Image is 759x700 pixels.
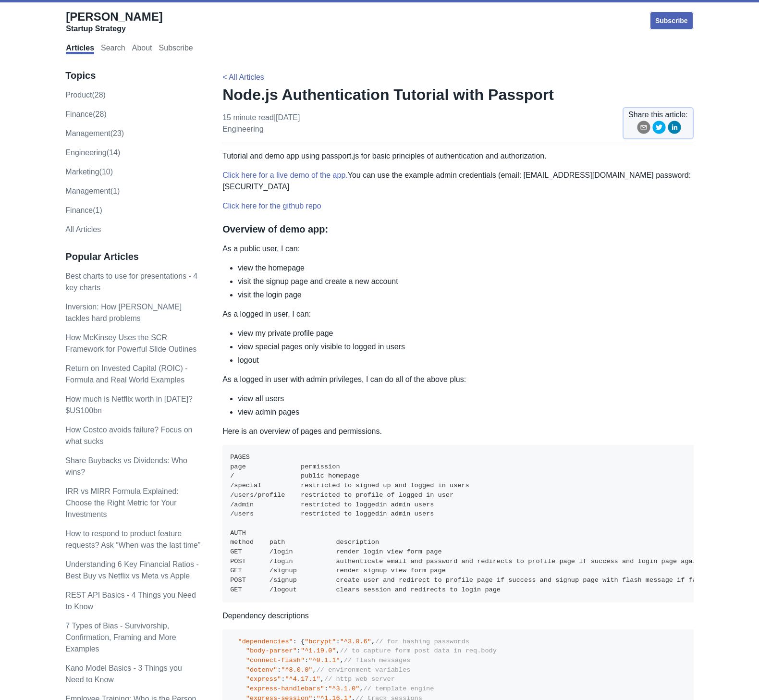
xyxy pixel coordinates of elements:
a: Search [101,44,125,54]
span: "^3.0.6" [340,638,371,645]
a: Management(1) [65,187,120,195]
span: [PERSON_NAME] [66,10,162,23]
li: view special pages only visible to logged in users [238,341,693,353]
a: REST API Basics - 4 Things you Need to Know [65,591,196,611]
a: Articles [66,44,94,54]
span: "^0.1.1" [308,657,340,664]
a: 7 Types of Bias - Survivorship, Confirmation, Framing and More Examples [65,622,176,653]
a: Kano Model Basics - 3 Things you Need to Know [65,664,182,684]
li: logout [238,355,693,366]
li: visit the signup page and create a new account [238,276,693,287]
p: 15 minute read | [DATE] [222,112,300,135]
li: view all users [238,393,693,405]
a: marketing(10) [65,168,113,176]
p: Dependency descriptions [222,610,693,622]
a: All Articles [65,225,101,233]
a: Finance(1) [65,206,102,214]
span: "bcrypt" [305,638,336,645]
a: How to respond to product feature requests? Ask “When was the last time” [65,529,200,549]
p: Tutorial and demo app using passport.js for basic principles of authentication and authorization. [222,150,693,162]
p: As a logged in user with admin privileges, I can do all of the above plus: [222,374,693,385]
span: "^3.1.0" [328,685,359,692]
span: "dotenv" [246,666,277,674]
p: As a public user, I can: [222,243,693,255]
h1: Node.js Authentication Tutorial with Passport [222,85,693,104]
a: How Costco avoids failure? Focus on what sucks [65,426,192,445]
p: As a logged in user, I can: [222,308,693,320]
span: "dependencies" [238,638,293,645]
span: // to capture form post data in req.body [340,647,497,654]
span: // template engine [364,685,434,692]
code: PAGES page permission / public homepage /special restricted to signed up and logged in users /use... [230,454,732,593]
span: // for hashing passwords [375,638,469,645]
h3: Topics [65,70,202,82]
a: engineering [222,125,263,133]
li: view my private profile page [238,328,693,339]
span: "express-handlebars" [246,685,324,692]
li: view admin pages [238,406,693,418]
p: You can use the example admin credentials (email: [EMAIL_ADDRESS][DOMAIN_NAME] password: [SECURIT... [222,170,693,193]
h3: Popular Articles [65,251,202,263]
h3: Overview of demo app: [222,223,693,235]
a: < All Articles [222,73,264,81]
a: product(28) [65,91,106,99]
a: How McKinsey Uses the SCR Framework for Powerful Slide Outlines [65,333,196,353]
a: management(23) [65,129,124,137]
a: Subscribe [649,11,694,30]
a: Subscribe [159,44,193,54]
span: // http web server [324,675,395,683]
a: How much is Netflix worth in [DATE]? $US100bn [65,395,193,415]
span: // environment variables [317,666,411,674]
a: Share Buybacks vs Dividends: Who wins? [65,456,187,476]
a: engineering(14) [65,148,120,157]
span: "connect-flash" [246,657,305,664]
span: Share this article: [628,109,688,121]
a: About [132,44,152,54]
span: "^4.17.1" [285,675,320,683]
button: twitter [652,121,666,137]
a: IRR vs MIRR Formula Explained: Choose the Right Metric for Your Investments [65,487,179,518]
a: Click here for the github repo [222,202,321,210]
a: Understanding 6 Key Financial Ratios - Best Buy vs Netflix vs Meta vs Apple [65,560,198,580]
a: finance(28) [65,110,106,118]
p: Here is an overview of pages and permissions. [222,426,693,437]
li: view the homepage [238,262,693,274]
span: // flash messages [344,657,411,664]
button: email [637,121,650,137]
span: "express" [246,675,281,683]
a: Click here for a live demo of the app. [222,171,348,179]
li: visit the login page [238,289,693,301]
div: Startup Strategy [66,24,162,34]
span: "body-parser" [246,647,297,654]
span: "^8.0.0" [281,666,312,674]
span: "^1.19.0" [301,647,336,654]
a: Inversion: How [PERSON_NAME] tackles hard problems [65,303,182,322]
a: Best charts to use for presentations - 4 key charts [65,272,197,292]
a: [PERSON_NAME]Startup Strategy [66,10,162,34]
button: linkedin [668,121,681,137]
a: Return on Invested Capital (ROIC) - Formula and Real World Examples [65,364,187,384]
